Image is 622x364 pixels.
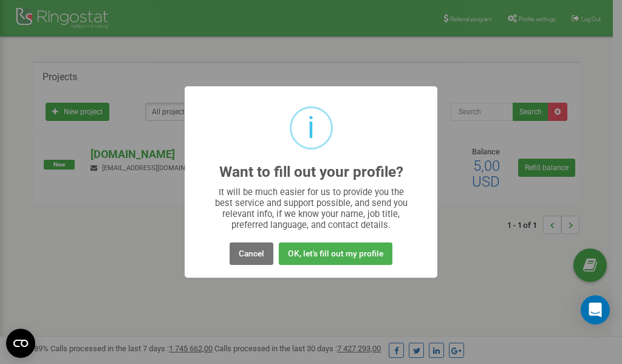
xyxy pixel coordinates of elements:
div: Open Intercom Messenger [581,295,610,325]
div: i [307,108,315,148]
div: It will be much easier for us to provide you the best service and support possible, and send you ... [209,187,414,230]
button: Cancel [230,242,273,265]
button: OK, let's fill out my profile [279,242,392,265]
button: Open CMP widget [6,329,35,358]
h2: Want to fill out your profile? [219,164,403,180]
